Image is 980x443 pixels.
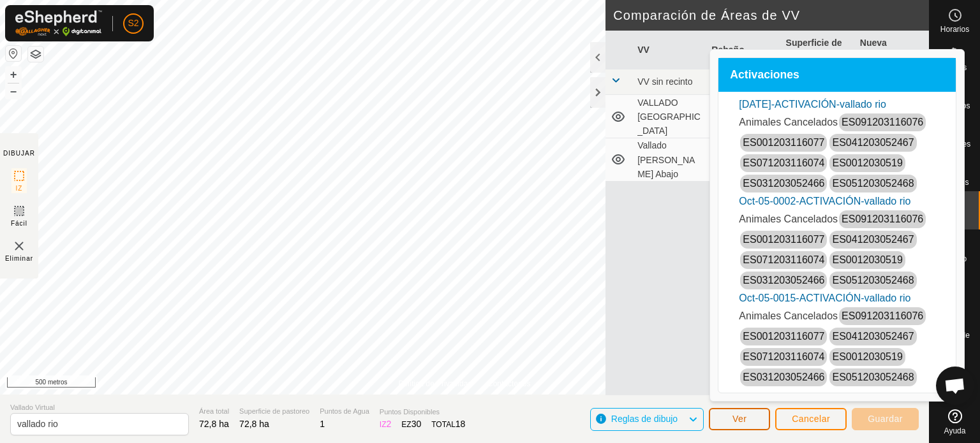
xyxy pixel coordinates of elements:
a: ES0012030519 [832,351,902,362]
font: Nueva Asignación [860,38,908,62]
a: ES071203116074 [743,351,824,362]
font: Superficie de pastoreo [786,38,842,62]
font: VV sin recinto [637,76,692,87]
a: ES091203116076 [842,214,923,224]
a: ES071203116074 [743,157,824,168]
a: ES031203052466 [743,178,824,189]
font: Animales Cancelados [739,117,838,127]
font: 30 [412,419,422,429]
font: S2 [128,18,138,28]
font: Vallado [PERSON_NAME] Abajo [637,140,695,178]
a: Ayuda [930,404,980,440]
font: Reglas de dibujo [611,414,678,424]
a: ES001203116077 [743,137,824,148]
font: 72,8 ha [239,419,269,429]
font: Contáctenos [487,379,530,388]
img: Logotipo de Gallagher [15,10,102,36]
font: Animales Cancelados [739,310,838,321]
a: ES041203052467 [832,137,914,148]
font: DIBUJAR [3,150,35,157]
font: IZ [380,420,387,429]
font: Área total [199,407,229,415]
font: 72,8 ha [199,419,229,429]
font: Fácil [11,220,27,227]
a: ES051203052468 [832,372,914,382]
font: Puntos Disponibles [380,408,440,416]
a: ES0012030519 [832,157,902,168]
font: Guardar [868,414,903,424]
a: Oct-05-0002-ACTIVACIÓN-vallado rio [739,196,910,207]
font: Mapa de Calor [940,331,970,347]
a: ES001203116077 [743,331,824,342]
img: VV [11,238,27,254]
font: Superficie de pastoreo [239,407,309,415]
font: Ver [732,414,747,424]
button: Guardar [852,408,919,430]
a: ES091203116076 [842,117,923,127]
font: Cancelar [792,414,830,424]
a: ES031203052466 [743,372,824,382]
font: 1 [320,419,325,429]
font: – [10,84,17,98]
a: ES041203052467 [832,234,914,245]
font: Comparación de Áreas de VV [613,8,800,22]
a: ES0012030519 [832,254,902,265]
a: ES051203052468 [832,275,914,286]
button: Cancelar [775,408,847,430]
font: Activaciones [730,68,799,81]
button: Ver [709,408,770,430]
a: ES031203052466 [743,275,824,286]
a: Oct-05-0015-ACTIVACIÓN-vallado rio [739,293,910,303]
button: + [6,67,21,82]
font: Horarios [940,25,969,34]
button: Capas del Mapa [28,47,43,62]
font: VV [637,45,650,55]
a: ES051203052468 [832,178,914,189]
a: ES041203052467 [832,331,914,342]
font: Ayuda [944,426,966,435]
a: ES071203116074 [743,254,824,265]
a: Contáctenos [487,378,530,389]
font: + [10,68,17,81]
div: Chat abierto [936,367,974,405]
button: – [6,84,21,99]
a: [DATE]-ACTIVACIÓN-vallado rio [739,99,886,110]
font: Rebaño [711,45,744,55]
font: EZ [401,420,411,429]
a: Política de Privacidad [399,378,472,389]
font: Política de Privacidad [399,379,472,388]
font: IZ [16,185,23,192]
a: ES001203116077 [743,234,824,245]
font: Animales Cancelados [739,214,838,224]
font: 2 [387,419,392,429]
a: ES091203116076 [842,310,923,321]
font: Eliminar [5,255,33,262]
button: Restablecer Mapa [6,46,21,61]
font: VALLADO [GEOGRAPHIC_DATA] [637,98,701,136]
font: 18 [456,419,466,429]
font: Vallado Virtual [10,403,55,411]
